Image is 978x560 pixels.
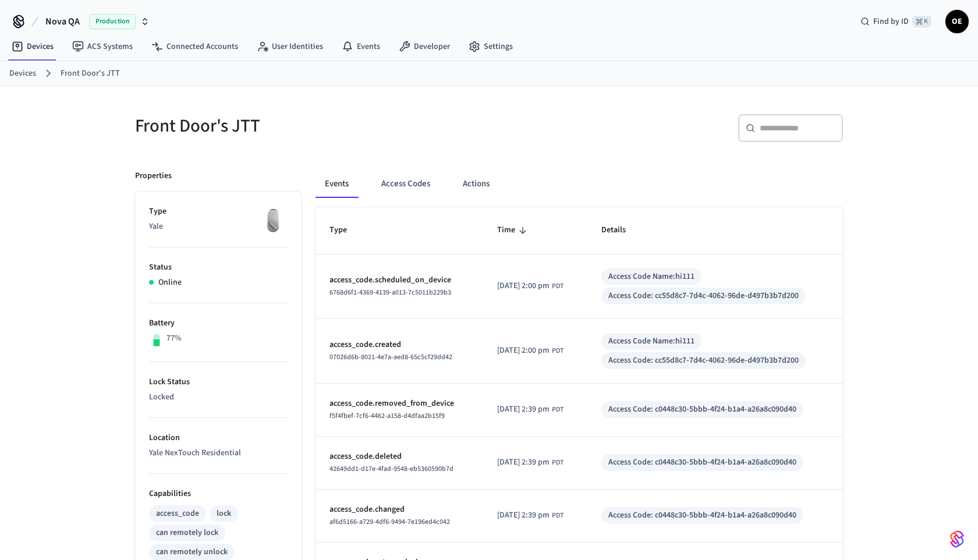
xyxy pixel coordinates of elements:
span: Nova QA [45,15,80,29]
span: 07026d6b-8021-4e7a-aed8-65c5cf29dd42 [329,352,452,362]
div: ant example [316,170,843,198]
img: SeamLogoGradient.69752ec5.svg [950,530,964,548]
span: [DATE] 2:00 pm [497,345,550,357]
span: [DATE] 2:39 pm [497,509,550,522]
span: [DATE] 2:39 pm [497,456,550,469]
span: f5f4fbef-7cf6-4462-a158-d4dfaa2b15f9 [329,411,445,421]
button: OE [945,10,969,33]
div: America/Vancouver [497,509,564,522]
span: Production [89,14,136,29]
div: can remotely lock [156,527,218,539]
div: Find by ID⌘ K [851,11,941,32]
div: America/Vancouver [497,345,564,357]
a: Developer [389,36,459,57]
p: Yale [149,221,288,233]
p: Lock Status [149,376,288,388]
span: [DATE] 2:00 pm [497,280,550,292]
p: Properties [135,170,172,182]
div: can remotely unlock [156,546,228,558]
span: ⌘ K [912,16,931,27]
p: Capabilities [149,488,288,500]
div: America/Vancouver [497,403,564,416]
span: PDT [552,405,564,415]
p: Online [158,277,182,289]
span: [DATE] 2:39 pm [497,403,550,416]
p: Battery [149,317,288,329]
button: Events [316,170,358,198]
div: America/Vancouver [497,456,564,469]
p: access_code.created [329,339,469,351]
a: Settings [459,36,522,57]
div: Access Code Name: hi111 [608,335,694,348]
span: Type [329,221,362,239]
a: ACS Systems [63,36,142,57]
div: lock [217,508,231,520]
span: PDT [552,511,564,521]
p: Locked [149,391,288,403]
a: Connected Accounts [142,36,247,57]
div: Access Code: cc55d8c7-7d4c-4062-96de-d497b3b7d200 [608,355,799,367]
a: Devices [9,68,36,80]
span: PDT [552,346,564,356]
h5: Front Door's JTT [135,114,482,138]
div: Access Code: cc55d8c7-7d4c-4062-96de-d497b3b7d200 [608,290,799,302]
span: Time [497,221,530,239]
a: Front Door's JTT [61,68,120,80]
div: Access Code Name: hi111 [608,271,694,283]
a: Devices [2,36,63,57]
p: 77% [166,332,182,345]
span: 6768d6f1-4369-4139-a013-7c5011b229b3 [329,288,451,297]
span: af6d5166-a729-4df6-9494-7e196ed4c042 [329,517,450,527]
p: access_code.removed_from_device [329,398,469,410]
p: access_code.changed [329,504,469,516]
span: OE [947,11,968,32]
div: Access Code: c0448c30-5bbb-4f24-b1a4-a26a8c090d40 [608,509,796,522]
div: America/Vancouver [497,280,564,292]
span: Find by ID [873,16,909,27]
button: Actions [453,170,499,198]
img: August Wifi Smart Lock 3rd Gen, Silver, Front [258,205,288,235]
a: User Identities [247,36,332,57]
div: Access Code: c0448c30-5bbb-4f24-b1a4-a26a8c090d40 [608,456,796,469]
p: Type [149,205,288,218]
span: PDT [552,458,564,468]
button: Access Codes [372,170,440,198]
span: PDT [552,281,564,292]
p: Yale NexTouch Residential [149,447,288,459]
div: Access Code: c0448c30-5bbb-4f24-b1a4-a26a8c090d40 [608,403,796,416]
a: Events [332,36,389,57]
p: access_code.deleted [329,451,469,463]
p: access_code.scheduled_on_device [329,274,469,286]
span: Details [601,221,641,239]
p: Location [149,432,288,444]
p: Status [149,261,288,274]
div: access_code [156,508,199,520]
span: 42649dd1-d17e-4fad-9548-eb5360590b7d [329,464,453,474]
